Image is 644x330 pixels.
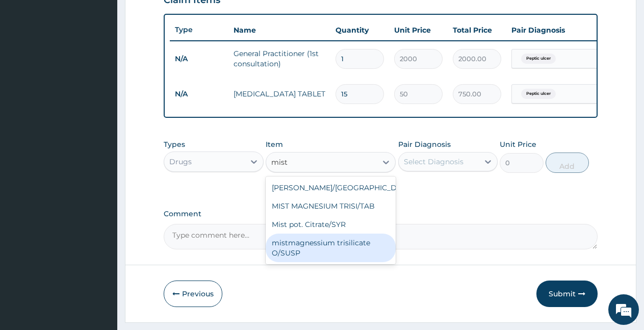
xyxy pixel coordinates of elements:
[167,5,192,30] div: Minimize live chat window
[546,153,589,173] button: Add
[266,179,396,197] div: [PERSON_NAME]/[GEOGRAPHIC_DATA]
[53,57,171,70] div: Chat with us now
[266,215,396,234] div: Mist pot. Citrate/SYR
[404,157,463,167] div: Select Diagnosis
[164,140,185,149] label: Types
[164,210,598,218] label: Comment
[228,20,330,40] th: Name
[536,281,598,307] button: Submit
[500,139,536,149] label: Unit Price
[448,20,506,40] th: Total Price
[389,20,448,40] th: Unit Price
[228,43,330,74] td: General Practitioner (1st consultation)
[228,84,330,104] td: [MEDICAL_DATA] TABLET
[266,197,396,215] div: MIST MAGNESIUM TRISI/TAB
[170,20,228,39] th: Type
[506,20,619,40] th: Pair Diagnosis
[5,221,194,257] textarea: Type your message and hit 'Enter'
[521,54,556,64] span: Peptic ulcer
[521,89,556,99] span: Peptic ulcer
[164,281,222,307] button: Previous
[170,85,228,104] td: N/A
[169,157,192,167] div: Drugs
[266,234,396,262] div: mistmagnessium trisilicate O/SUSP
[398,139,451,149] label: Pair Diagnosis
[59,99,141,202] span: We're online!
[330,20,389,40] th: Quantity
[266,139,283,149] label: Item
[170,49,228,68] td: N/A
[19,51,41,77] img: d_794563401_company_1708531726252_794563401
